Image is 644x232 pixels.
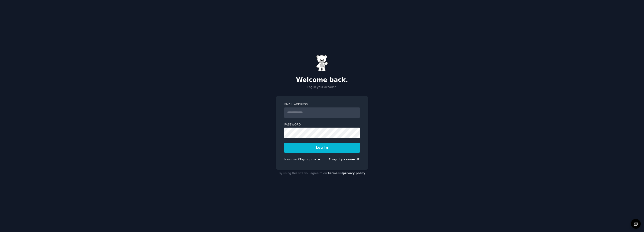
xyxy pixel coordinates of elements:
[276,76,368,84] h2: Welcome back.
[276,85,368,89] p: Log in your account.
[328,172,337,175] a: terms
[299,158,320,161] a: Sign up here
[284,103,360,107] label: Email Address
[284,143,360,153] button: Log In
[316,55,328,71] img: Gummy Bear
[329,158,360,161] a: Forgot password?
[284,123,360,127] label: Password
[343,172,365,175] a: privacy policy
[284,158,299,161] span: New user?
[276,170,368,177] div: By using this site you agree to our and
